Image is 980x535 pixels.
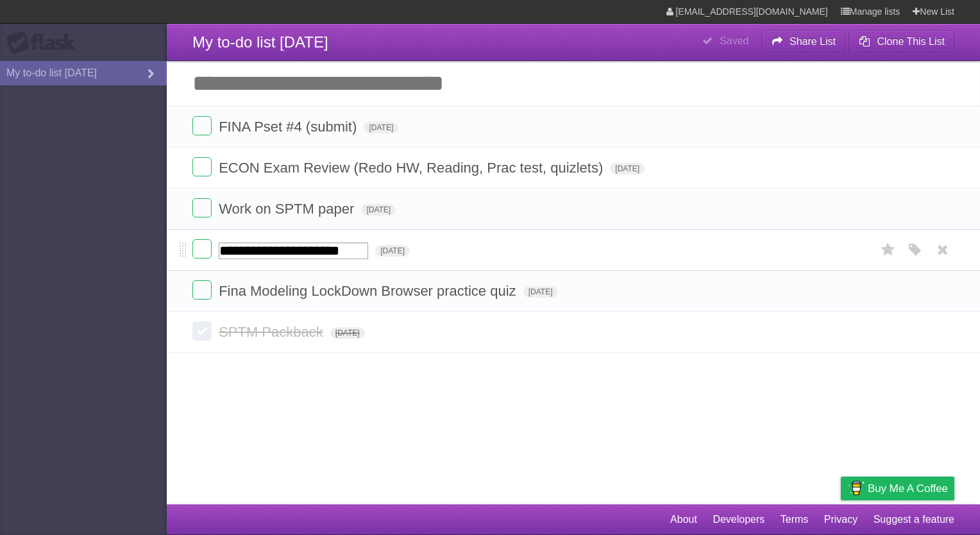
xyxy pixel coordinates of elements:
a: Suggest a feature [874,507,954,532]
span: Buy me a coffee [868,477,948,500]
label: Done [192,280,212,300]
label: Done [192,157,212,176]
label: Done [192,116,212,135]
span: [DATE] [361,204,396,216]
span: SPTM Packback [219,324,326,340]
span: My to-do list [DATE] [192,33,328,51]
label: Done [192,198,212,217]
a: Buy me a coffee [841,477,954,500]
span: Fina Modeling LockDown Browser practice quiz [219,283,519,299]
span: [DATE] [330,327,365,339]
span: FINA Pset #4 (submit) [219,119,360,135]
span: [DATE] [610,163,645,174]
span: ECON Exam Review (Redo HW, Reading, Prac test, quizlets) [219,160,606,176]
a: About [670,507,697,532]
label: Done [192,239,212,259]
span: [DATE] [364,122,398,133]
span: Work on SPTM paper [219,201,357,217]
button: Clone This List [849,30,954,53]
img: Buy me a coffee [847,477,865,499]
label: Done [192,321,212,341]
b: Share List [790,36,836,47]
span: [DATE] [375,245,410,257]
a: Terms [781,507,809,532]
a: Privacy [824,507,857,532]
label: Star task [876,239,900,260]
b: Clone This List [877,36,945,47]
span: [DATE] [523,286,558,298]
b: Saved [720,35,748,46]
a: Developers [713,507,765,532]
button: Share List [761,30,846,53]
div: Flask [6,31,83,55]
